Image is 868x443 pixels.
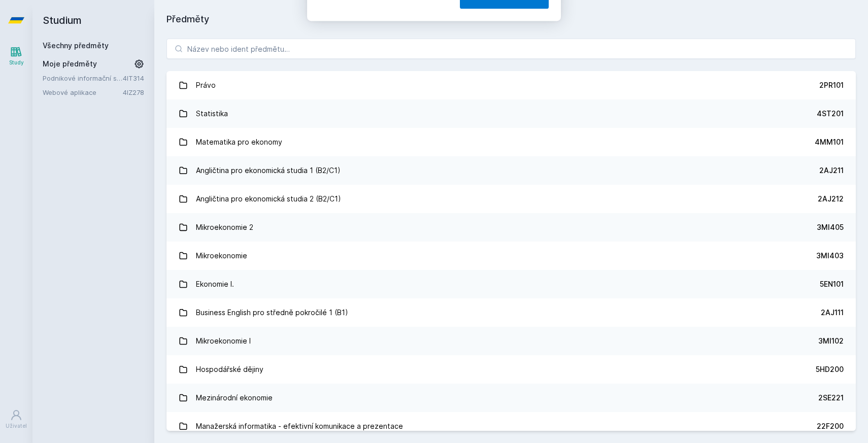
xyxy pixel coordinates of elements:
div: Uživatel [6,422,27,430]
div: 3MI403 [816,251,844,261]
a: Mikroekonomie 2 3MI405 [166,213,856,242]
a: Webové aplikace [43,87,123,97]
div: 5EN101 [820,279,844,289]
div: Matematika pro ekonomy [196,132,282,152]
a: Mezinárodní ekonomie 2SE221 [166,384,856,412]
div: Hospodářské dějiny [196,359,263,380]
button: Jasně, jsem pro [460,53,549,78]
a: Uživatel [2,404,30,435]
div: 2AJ212 [818,194,844,204]
a: Angličtina pro ekonomická studia 2 (B2/C1) 2AJ212 [166,185,856,213]
div: 3MI405 [817,222,844,232]
div: 4MM101 [815,137,844,147]
a: Statistika 4ST201 [166,99,856,128]
div: Statistika [196,104,228,124]
a: Business English pro středně pokročilé 1 (B1) 2AJ111 [166,298,856,327]
img: notification icon [319,12,360,53]
a: 4IZ278 [123,88,144,96]
div: Business English pro středně pokročilé 1 (B1) [196,302,348,323]
div: 22F200 [817,421,844,431]
a: Matematika pro ekonomy 4MM101 [166,128,856,156]
a: Mikroekonomie I 3MI102 [166,327,856,355]
a: Ekonomie I. 5EN101 [166,270,856,298]
a: Hospodářské dějiny 5HD200 [166,355,856,384]
div: Mikroekonomie 2 [196,217,253,237]
div: 2AJ111 [821,308,844,318]
div: 4ST201 [817,109,844,119]
div: Angličtina pro ekonomická studia 1 (B2/C1) [196,160,341,181]
button: Ne [418,53,454,78]
div: Angličtina pro ekonomická studia 2 (B2/C1) [196,189,341,209]
div: Mezinárodní ekonomie [196,388,273,408]
a: Manažerská informatika - efektivní komunikace a prezentace 22F200 [166,412,856,440]
div: 2SE221 [818,393,844,403]
div: Manažerská informatika - efektivní komunikace a prezentace [196,416,403,436]
div: Ekonomie I. [196,274,234,294]
div: [PERSON_NAME] dostávat tipy ohledně studia, nových testů, hodnocení učitelů a předmětů? [360,12,549,36]
div: Mikroekonomie [196,246,247,266]
div: 3MI102 [818,336,844,346]
div: 5HD200 [816,364,844,374]
div: Mikroekonomie I [196,331,251,351]
a: Mikroekonomie 3MI403 [166,242,856,270]
div: 2AJ211 [819,165,844,176]
a: Angličtina pro ekonomická studia 1 (B2/C1) 2AJ211 [166,156,856,185]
